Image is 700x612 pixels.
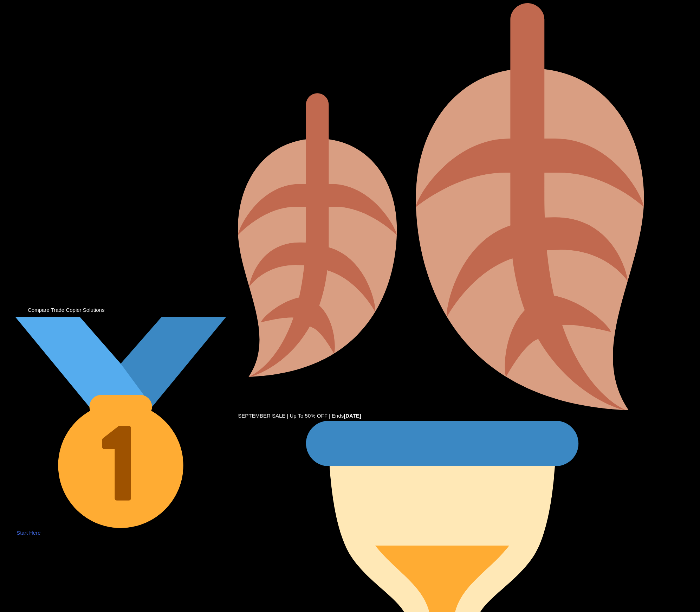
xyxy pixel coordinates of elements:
[15,304,28,317] img: 🏆
[15,317,226,528] img: 🥇
[238,203,646,419] span: SEPTEMBER SALE | Up To 50% OFF | Ends
[238,2,646,411] img: 🍂
[17,530,40,536] a: Start Here
[15,307,226,536] span: Compare Trade Copier Solutions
